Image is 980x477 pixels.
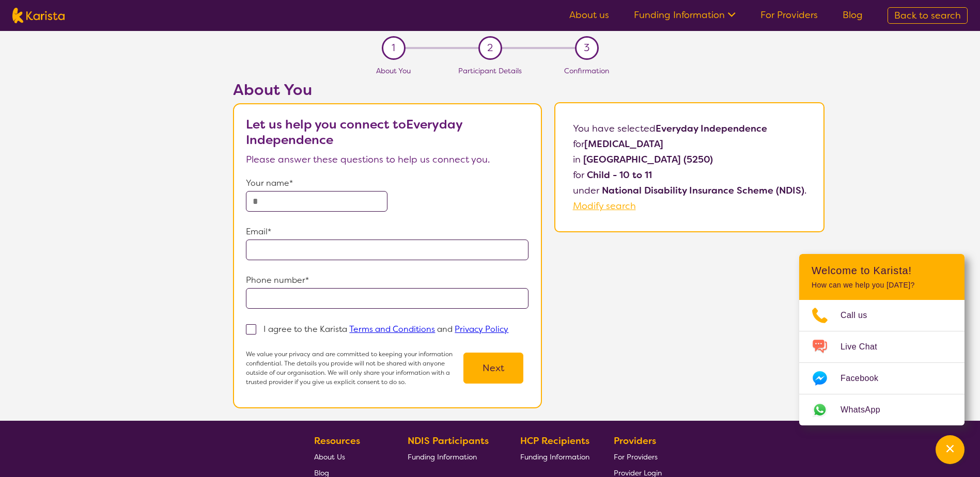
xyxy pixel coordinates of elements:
h2: About You [233,81,542,99]
a: Privacy Policy [455,324,508,335]
a: Modify search [573,200,636,212]
p: I agree to the Karista and [263,324,508,335]
p: You have selected [573,121,806,214]
span: Funding Information [408,452,477,462]
img: Karista logo [12,8,65,23]
b: Let us help you connect to Everyday Independence [246,116,462,148]
b: Resources [314,435,360,447]
span: For Providers [614,452,658,462]
span: WhatsApp [841,402,893,418]
b: National Disability Insurance Scheme (NDIS) [602,184,804,197]
span: Confirmation [564,66,609,75]
b: Providers [614,435,656,447]
a: Funding Information [408,449,496,465]
b: NDIS Participants [408,435,489,447]
p: for [573,136,806,152]
span: Participant Details [458,66,522,75]
p: Please answer these questions to help us connect you. [246,152,528,167]
span: About Us [314,452,345,462]
a: Back to search [888,7,968,24]
p: How can we help you [DATE]? [812,281,952,290]
p: Phone number* [246,273,528,288]
p: Email* [246,224,528,240]
a: Web link opens in a new tab. [799,394,965,425]
span: Back to search [894,9,961,22]
span: 1 [392,40,395,56]
a: For Providers [760,9,818,21]
p: under . [573,183,806,198]
b: Child - 10 to 11 [587,169,652,181]
a: Funding Information [520,449,589,465]
b: Everyday Independence [656,122,767,135]
p: We value your privacy and are committed to keeping your information confidential. The details you... [246,349,458,387]
p: in [573,152,806,167]
span: Live Chat [841,339,890,355]
a: About us [569,9,609,21]
h2: Welcome to Karista! [812,264,952,277]
a: Blog [843,9,863,21]
p: Your name* [246,176,528,191]
button: Channel Menu [936,435,965,464]
b: HCP Recipients [520,435,589,447]
a: Funding Information [634,9,736,21]
a: About Us [314,449,383,465]
span: Funding Information [520,452,589,462]
span: 3 [584,40,589,56]
ul: Choose channel [799,300,965,425]
div: Channel Menu [799,254,965,425]
span: About You [376,66,411,75]
b: [MEDICAL_DATA] [584,138,663,150]
b: [GEOGRAPHIC_DATA] (5250) [583,153,713,166]
span: 2 [487,40,493,56]
span: Facebook [841,371,891,386]
a: For Providers [614,449,662,465]
p: for [573,167,806,183]
button: Next [463,353,523,384]
span: Call us [841,308,880,323]
a: Terms and Conditions [349,324,435,335]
